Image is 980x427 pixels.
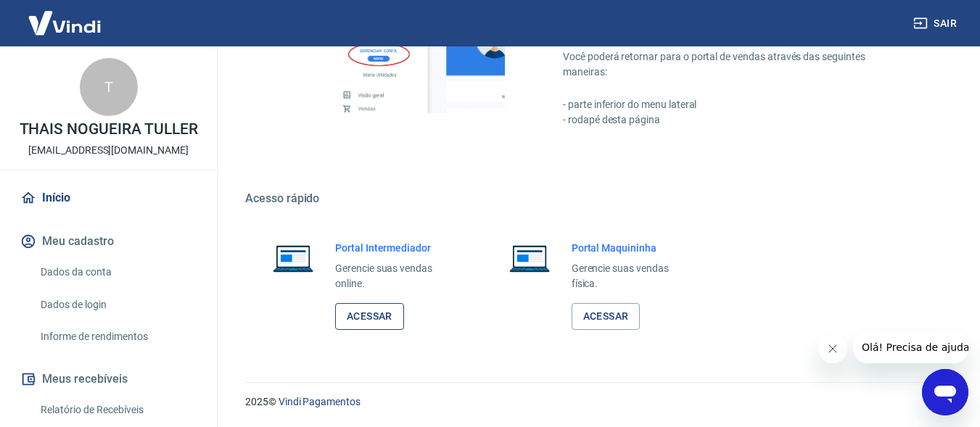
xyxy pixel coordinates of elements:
[910,10,963,37] button: Sair
[35,257,199,287] a: Dados da conta
[9,10,122,22] span: Olá! Precisa de ajuda?
[17,182,199,214] a: Início
[922,369,968,415] iframe: Botão para abrir a janela de mensagens
[35,290,199,320] a: Dados de login
[818,334,847,363] iframe: Fechar mensagem
[853,331,968,363] iframe: Mensagem da empresa
[245,191,945,206] h5: Acesso rápido
[17,1,112,45] img: Vindi
[20,122,198,137] p: THAIS NOGUEIRA TULLER
[335,303,404,330] a: Acessar
[499,241,560,275] img: Imagem de um notebook aberto
[279,396,361,407] a: Vindi Pagamentos
[245,394,945,410] p: 2025 ©
[563,112,910,128] p: - rodapé desta página
[563,97,910,112] p: - parte inferior do menu lateral
[35,395,199,425] a: Relatório de Recebíveis
[35,322,199,352] a: Informe de rendimentos
[563,49,910,80] p: Você poderá retornar para o portal de vendas através das seguintes maneiras:
[263,241,324,275] img: Imagem de um notebook aberto
[572,261,692,291] p: Gerencie suas vendas física.
[17,363,199,395] button: Meus recebíveis
[335,241,456,255] h6: Portal Intermediador
[572,241,692,255] h6: Portal Maquininha
[80,58,138,116] div: T
[17,225,199,257] button: Meu cadastro
[335,261,456,291] p: Gerencie suas vendas online.
[572,303,641,330] a: Acessar
[28,143,189,158] p: [EMAIL_ADDRESS][DOMAIN_NAME]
